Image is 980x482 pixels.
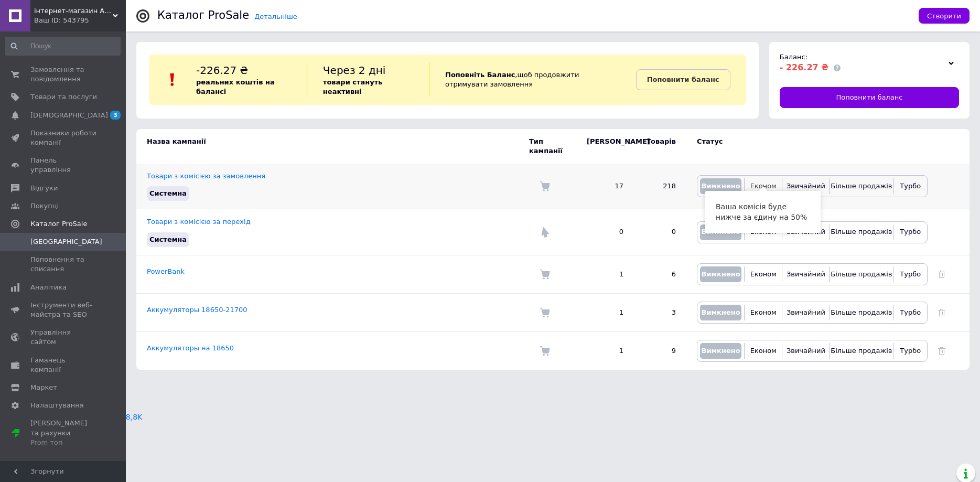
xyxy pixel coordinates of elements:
[576,129,634,164] td: [PERSON_NAME]
[831,347,892,355] span: Більше продажів
[701,182,740,190] span: Вимкнено
[750,308,777,316] span: Економ
[785,305,826,320] button: Звичайний
[647,76,719,83] b: Поповнити баланс
[147,306,247,314] a: Аккумуляторы 18650-21700
[686,129,928,164] td: Статус
[700,343,741,359] button: Вимкнено
[938,270,945,278] a: Видалити
[750,182,777,190] span: Економ
[831,270,892,278] span: Більше продажів
[750,347,777,355] span: Економ
[785,343,826,359] button: Звичайний
[747,343,779,359] button: Економ
[896,266,924,282] button: Турбо
[785,178,826,194] button: Звичайний
[576,255,634,293] td: 1
[832,224,890,240] button: Більше продажів
[323,64,386,77] span: Через 2 дні
[787,308,825,316] span: Звичайний
[701,347,740,355] span: Вимкнено
[540,307,550,318] img: Комісія за замовлення
[576,209,634,255] td: 0
[634,255,686,293] td: 6
[900,308,921,316] span: Турбо
[147,172,265,180] a: Товари з комісією за замовлення
[747,178,779,194] button: Економ
[831,228,892,235] span: Більше продажів
[938,347,945,355] a: Видалити
[110,111,121,120] span: 3
[30,255,97,274] span: Поповнення та списання
[900,182,921,190] span: Турбо
[30,219,87,229] span: Каталог ProSale
[196,78,275,95] b: реальних коштів на балансі
[30,419,97,447] span: [PERSON_NAME] та рахунки
[30,383,57,392] span: Маркет
[540,181,550,191] img: Комісія за замовлення
[634,293,686,331] td: 3
[147,267,185,275] a: PowerBank
[165,72,180,88] img: :exclamation:
[30,328,97,347] span: Управління сайтом
[147,218,251,226] a: Товари з комісією за перехід
[634,331,686,370] td: 9
[30,356,97,374] span: Гаманець компанії
[30,237,102,247] span: [GEOGRAPHIC_DATA]
[429,63,636,97] div: , щоб продовжити отримувати замовлення
[787,347,825,355] span: Звичайний
[900,347,921,355] span: Турбо
[831,182,892,190] span: Більше продажів
[634,129,686,164] td: Товарів
[832,178,890,194] button: Більше продажів
[787,182,825,190] span: Звичайний
[705,191,821,233] div: Ваша комісія буде нижче за єдину на 50%
[30,283,67,292] span: Аналітика
[700,178,741,194] button: Вимкнено
[34,16,126,25] div: Ваш ID: 543795
[896,305,924,320] button: Турбо
[34,6,113,16] span: інтернет-магазин Alpha Power
[576,293,634,331] td: 1
[149,189,187,197] span: Системна
[700,224,741,240] button: Вимкнено
[445,71,515,79] b: Поповніть Баланс
[750,270,777,278] span: Економ
[147,344,234,352] a: Аккумуляторы на 18650
[30,201,59,211] span: Покупці
[700,305,741,320] button: Вимкнено
[896,343,924,359] button: Турбо
[30,128,97,147] span: Показники роботи компанії
[780,62,828,72] span: - 226.27 ₴
[900,270,921,278] span: Турбо
[30,92,97,102] span: Товари та послуги
[896,178,924,194] button: Турбо
[832,343,890,359] button: Більше продажів
[832,305,890,320] button: Більше продажів
[529,129,576,164] td: Тип кампанії
[780,87,959,108] a: Поповнити баланс
[30,184,58,193] span: Відгуки
[30,111,108,120] span: [DEMOGRAPHIC_DATA]
[787,270,825,278] span: Звичайний
[149,235,187,243] span: Системна
[30,301,97,319] span: Інструменти веб-майстра та SEO
[919,8,970,24] button: Створити
[121,413,142,421] a: 28,8K
[832,266,890,282] button: Більше продажів
[576,164,634,209] td: 17
[30,65,97,84] span: Замовлення та повідомлення
[927,12,961,20] span: Створити
[900,228,921,235] span: Турбо
[540,269,550,280] img: Комісія за замовлення
[323,78,383,95] b: товари стануть неактивні
[157,10,249,21] div: Каталог ProSale
[540,346,550,356] img: Комісія за замовлення
[30,401,84,410] span: Налаштування
[701,228,740,235] span: Вимкнено
[196,64,248,77] span: -226.27 ₴
[780,53,807,61] span: Баланс:
[634,209,686,255] td: 0
[938,308,945,316] a: Видалити
[700,266,741,282] button: Вимкнено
